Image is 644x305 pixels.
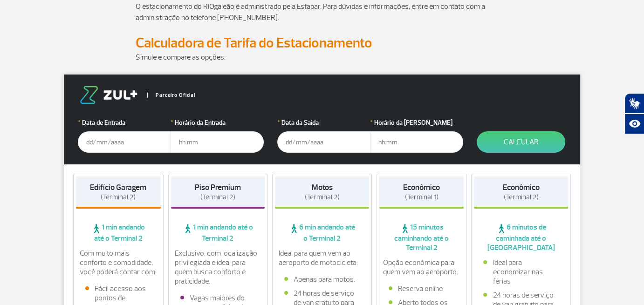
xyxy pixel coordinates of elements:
[76,223,161,243] span: 1 min andando até o Terminal 2
[389,284,455,293] li: Reserva online
[147,93,195,98] span: Parceiro Oficial
[284,275,360,284] li: Apenas para motos.
[504,193,539,202] span: (Terminal 2)
[195,183,241,192] strong: Piso Premium
[477,131,565,153] button: Calcular
[101,193,136,202] span: (Terminal 2)
[200,193,235,202] span: (Terminal 2)
[383,258,460,277] p: Opção econômica para quem vem ao aeroporto.
[136,34,508,52] h2: Calculadora de Tarifa do Estacionamento
[370,118,463,128] label: Horário da [PERSON_NAME]
[403,183,440,192] strong: Econômico
[78,118,171,128] label: Data de Entrada
[379,223,464,252] span: 15 minutos caminhando até o Terminal 2
[171,118,264,128] label: Horário da Entrada
[370,131,463,153] input: hh:mm
[90,183,146,192] strong: Edifício Garagem
[405,193,438,202] span: (Terminal 1)
[136,1,508,23] p: O estacionamento do RIOgaleão é administrado pela Estapar. Para dúvidas e informações, entre em c...
[175,249,261,286] p: Exclusivo, com localização privilegiada e ideal para quem busca conforto e praticidade.
[305,193,340,202] span: (Terminal 2)
[78,86,139,104] img: logo-zul.png
[80,249,157,277] p: Com muito mais conforto e comodidade, você poderá contar com:
[277,118,370,128] label: Data da Saída
[78,131,171,153] input: dd/mm/aaaa
[136,52,508,63] p: Simule e compare as opções.
[483,258,559,286] li: Ideal para economizar nas férias
[277,131,370,153] input: dd/mm/aaaa
[279,249,365,267] p: Ideal para quem vem ao aeroporto de motocicleta.
[275,223,369,243] span: 6 min andando até o Terminal 2
[624,93,644,134] div: Plugin de acessibilidade da Hand Talk.
[624,93,644,114] button: Abrir tradutor de língua de sinais.
[171,131,264,153] input: hh:mm
[503,183,540,192] strong: Econômico
[312,183,333,192] strong: Motos
[171,223,265,243] span: 1 min andando até o Terminal 2
[474,223,568,252] span: 6 minutos de caminhada até o [GEOGRAPHIC_DATA]
[624,114,644,134] button: Abrir recursos assistivos.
